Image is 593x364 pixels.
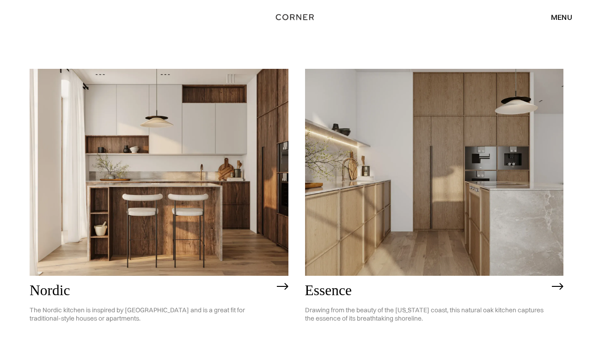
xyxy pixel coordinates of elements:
div: menu [542,9,572,25]
p: Drawing from the beauty of the [US_STATE] coast, this natural oak kitchen captures the essence of... [305,299,548,330]
div: menu [551,13,572,21]
a: home [269,11,324,23]
h2: Nordic [30,283,272,299]
h2: Essence [305,283,548,299]
p: The Nordic kitchen is inspired by [GEOGRAPHIC_DATA] and is a great fit for traditional-style hous... [30,299,272,330]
